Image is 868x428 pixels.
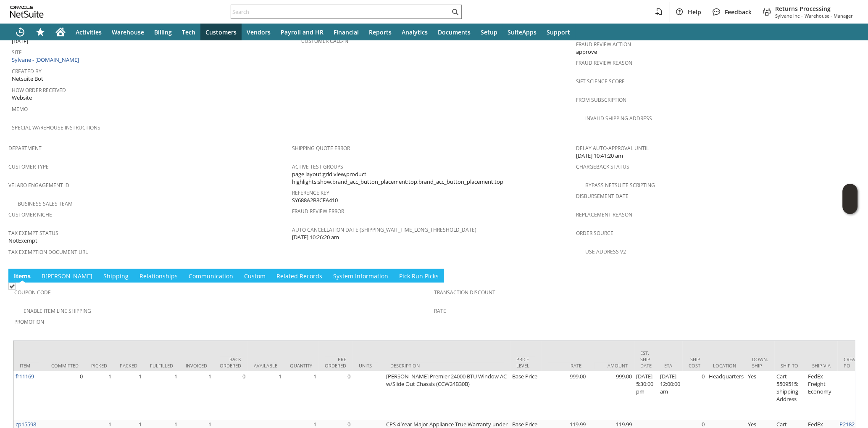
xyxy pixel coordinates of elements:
[450,7,460,17] svg: Search
[177,24,200,40] a: Tech
[390,362,504,369] div: Description
[547,28,570,36] span: Support
[101,272,131,281] a: Shipping
[502,24,542,40] a: SuiteApps
[585,248,626,255] a: Use Address V2
[576,163,629,170] a: Chargeback Status
[14,318,44,325] a: Promotion
[76,28,102,36] span: Activities
[10,24,30,40] a: Recent Records
[8,182,69,189] a: Velaro Engagement ID
[542,24,575,40] a: Support
[18,200,73,207] a: Business Sales Team
[337,272,339,280] span: y
[844,270,855,280] a: Unrolled view on
[331,272,390,281] a: System Information
[292,189,329,196] a: Reference Key
[594,362,628,369] div: Amount
[359,362,378,369] div: Units
[576,78,625,85] a: Sift Science Score
[149,24,177,40] a: Billing
[12,37,28,45] span: [DATE]
[397,24,433,40] a: Analytics
[842,199,857,214] span: Oracle Guided Learning Widget. To move around, please hold and drag
[292,233,339,241] span: [DATE] 10:26:20 am
[842,184,857,214] iframe: Click here to launch Oracle Guided Learning Help Panel
[14,289,51,296] a: Coupon Code
[274,272,324,281] a: Related Records
[280,272,284,280] span: e
[508,28,537,36] span: SuiteApps
[150,362,173,369] div: Fulfilled
[516,356,535,369] div: Price Level
[39,272,95,281] a: B[PERSON_NAME]
[402,28,428,36] span: Analytics
[576,230,613,237] a: Order Source
[8,145,42,152] a: Department
[434,307,446,314] a: Rate
[664,362,676,369] div: ETA
[220,356,241,369] div: Back Ordered
[781,362,800,369] div: Ship To
[189,272,192,280] span: C
[247,371,284,419] td: 1
[576,211,632,218] a: Replacement reason
[8,237,37,245] span: NotExempt
[433,24,476,40] a: Documents
[12,56,81,63] a: Sylvane - [DOMAIN_NAME]
[658,371,682,419] td: [DATE] 12:00:00 am
[137,272,180,281] a: Relationships
[746,371,774,419] td: Yes
[585,182,655,189] a: Bypass NetSuite Scripting
[30,24,50,40] div: Shortcuts
[364,24,397,40] a: Reports
[8,283,16,290] img: Checked
[12,106,28,113] a: Memo
[24,307,91,314] a: Enable Item Line Shipping
[45,371,85,419] td: 0
[35,27,45,37] svg: Shortcuts
[384,371,510,419] td: [PERSON_NAME] Premier 24000 BTU Window AC w/Slide Out Chassis (CCW24B30B)
[276,24,329,40] a: Payroll and HR
[292,226,476,233] a: Auto Cancellation Date (shipping_wait_time_long_threshold_date)
[85,371,113,419] td: 1
[576,41,631,48] a: Fraud Review Action
[154,28,172,36] span: Billing
[15,27,25,37] svg: Recent Records
[91,362,107,369] div: Picked
[542,371,588,419] td: 999.00
[775,5,853,13] span: Returns Processing
[8,248,88,256] a: Tax Exemption Document URL
[588,371,634,419] td: 999.00
[806,371,837,419] td: FedEx Freight Economy
[284,371,318,419] td: 1
[576,96,626,103] a: From Subscription
[50,24,71,40] a: Home
[576,48,597,56] span: approve
[213,371,247,419] td: 0
[16,373,34,380] a: fr11169
[55,27,66,37] svg: Home
[318,371,352,419] td: 0
[12,49,22,56] a: Site
[292,170,571,186] span: page layout:grid view,product highlights:show,brand_acc_button_placement:top,brand_acc_button_pla...
[640,350,652,369] div: Est. Ship Date
[8,163,49,170] a: Customer Type
[688,8,701,16] span: Help
[325,356,346,369] div: Pre Ordered
[200,24,242,40] a: Customers
[42,272,45,280] span: B
[634,371,658,419] td: [DATE] 5:30:00 pm
[775,13,800,19] span: Sylvane Inc
[12,124,100,131] a: Special Warehouse Instructions
[397,272,441,281] a: Pick Run Picks
[725,8,752,16] span: Feedback
[576,193,629,200] a: Disbursement Date
[476,24,502,40] a: Setup
[576,59,632,66] a: Fraud Review Reason
[112,28,144,36] span: Warehouse
[548,362,581,369] div: Rate
[182,28,195,36] span: Tech
[247,28,271,36] span: Vendors
[576,145,649,152] a: Delay Auto-Approval Until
